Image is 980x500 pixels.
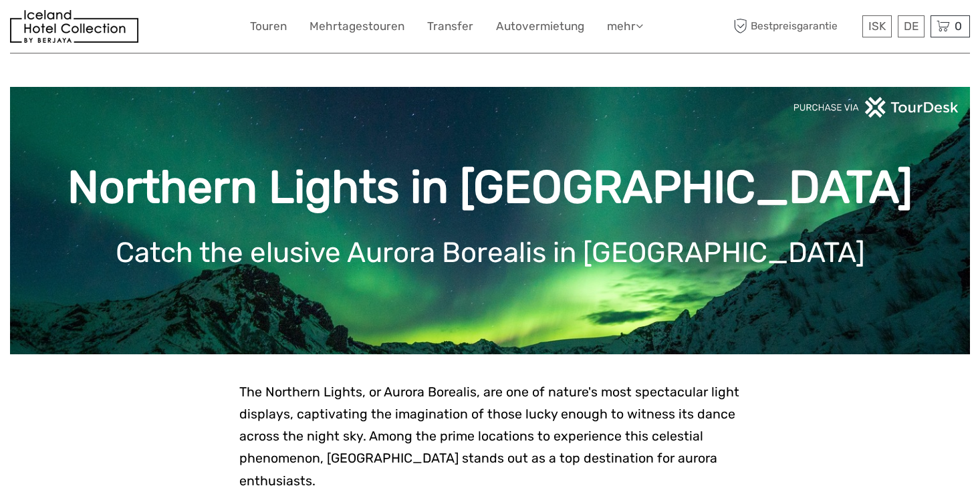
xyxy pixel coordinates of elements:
h1: Catch the elusive Aurora Borealis in [GEOGRAPHIC_DATA] [30,236,950,269]
div: DE [898,15,925,37]
a: mehr [607,17,643,36]
a: Autovermietung [496,17,584,36]
span: Bestpreisgarantie [730,15,859,37]
img: 481-8f989b07-3259-4bb0-90ed-3da368179bdc_logo_small.jpg [10,10,138,43]
span: The Northern Lights, or Aurora Borealis, are one of nature's most spectacular light displays, cap... [239,384,739,489]
span: 0 [953,19,964,33]
h1: Northern Lights in [GEOGRAPHIC_DATA] [30,160,950,215]
a: Touren [250,17,287,36]
a: Mehrtagestouren [310,17,404,36]
img: PurchaseViaTourDeskwhite.png [793,97,960,118]
span: ISK [868,19,886,33]
a: Transfer [427,17,473,36]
